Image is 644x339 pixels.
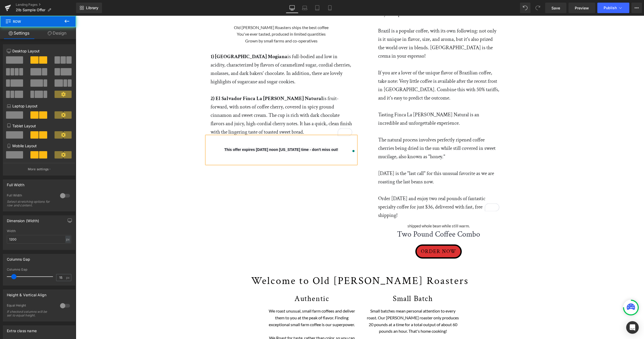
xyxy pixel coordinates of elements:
div: Columns Gap [7,254,30,261]
p: Tablet Layout [7,123,71,129]
p: If you are a lover of the unique flavor of Brazilian coffee, take note: Very little coffee is ava... [302,53,423,86]
p: Brazil is a popular coffee, with its own following: not only is it unique in flavor, size, and ar... [302,11,423,45]
span: ORDER NOW [345,232,380,239]
div: If checked columns will be set to equal height. [7,310,54,317]
span: Library [86,6,98,10]
a: New Library [76,3,102,13]
iframe: To enrich screen reader interactions, please activate Accessibility in Grammarly extension settings [76,16,644,339]
div: Extra class name [7,326,37,333]
button: Undo [520,3,530,13]
div: To enrich screen reader interactions, please activate Accessibility in Grammarly extension settings [135,37,276,121]
font: Welcome to Old [PERSON_NAME] Roasters [175,258,393,272]
button: Publish [597,3,629,13]
div: Full Width [7,180,24,187]
span: 2lb Sample Offer [16,8,45,12]
strong: 1) [GEOGRAPHIC_DATA] Mogiana [135,37,212,44]
font: Small batches mean personal attention to every roast. Our [PERSON_NAME] roaster only produces 20 ... [291,293,383,318]
a: Tablet [311,3,324,13]
font: Authentic [219,278,253,288]
div: Full Width [7,193,55,199]
button: More settings [3,163,75,175]
input: auto [7,235,71,244]
span: shipped whole bean while still warm. [332,208,394,212]
span: This offer expires [DATE] noon [US_STATE] time - don't miss out! [148,132,262,136]
p: More settings [28,167,49,172]
div: Dimension (Width) [7,216,39,223]
p: The natural process involves perfectly ripened coffee cherries being dried in the sun while still... [302,120,423,145]
span: Publish [604,6,617,10]
font: Small Batch [317,278,357,288]
a: Landing Pages [16,3,76,7]
div: Select stretching options for row and content. [7,200,54,207]
a: Preview [568,3,595,13]
div: To enrich screen reader interactions, please activate Accessibility in Grammarly extension settings [131,121,280,148]
div: px [65,236,71,243]
div: Open Intercom Messenger [626,321,639,334]
p: Tasting Finca La [PERSON_NAME] Natural is an incredible and unforgettable experience. [302,95,423,112]
button: Redo [533,3,543,13]
div: Columns Gap [7,268,71,271]
span: Save [551,5,560,11]
p: Desktop Layout [7,48,71,54]
a: Desktop [286,3,298,13]
strong: 2) El Salvador Finca La [PERSON_NAME] Natural [135,79,247,86]
div: Equal Height [7,303,55,309]
button: More [631,3,642,13]
font: We roast unusual, small farm coffees and deliver them to you at the peak of flavor. Finding excep... [193,293,279,311]
p: Mobile Layout [7,143,71,149]
a: Mobile [324,3,336,13]
span: Row [5,16,58,27]
div: Width [7,229,71,233]
a: Two Pound Coffee Combo [321,214,404,229]
a: Design [38,27,76,39]
p: is fruit-forward, with notes of coffee cherry, covered in spicy ground cinnamon and sweet cream. ... [135,79,276,121]
p: Order [DATE] and enjoy two real pounds of fantastic specialty coffee for just $36, delivered with... [302,179,423,204]
p: Laptop Layout [7,103,71,109]
span: px [66,276,71,279]
a: Laptop [298,3,311,13]
button: ORDER NOW [340,229,386,243]
p: Grown by small farms and co-operatives [135,22,276,29]
p: is full-bodied and low in acidity, characterized by flavors of caramelized sugar, cordial cherrie... [135,37,276,70]
span: Preview [575,5,589,11]
div: Height & Vertical Align [7,290,46,297]
p: [DATE] is the "last call" for this unusual favorite as we are roasting the last beans now. [302,154,423,170]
